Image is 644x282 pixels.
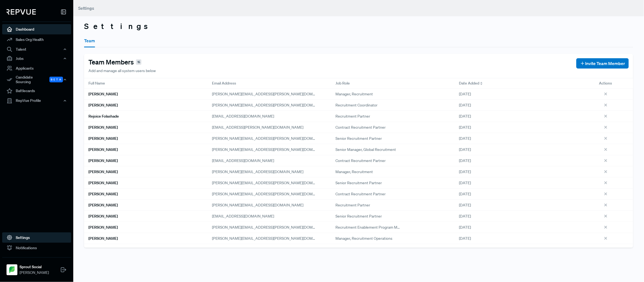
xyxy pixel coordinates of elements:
button: Candidate Sourcing Beta [2,73,71,86]
button: Team [84,34,95,47]
img: Sprout Social [8,265,16,274]
div: [DATE] [455,200,578,211]
span: [PERSON_NAME][EMAIL_ADDRESS][PERSON_NAME][DOMAIN_NAME] [212,180,333,185]
span: Full Name [88,80,105,86]
span: [PERSON_NAME][EMAIL_ADDRESS][PERSON_NAME][DOMAIN_NAME] [212,103,333,108]
h6: [PERSON_NAME] [88,136,118,141]
a: Sales Org Health [2,34,71,45]
button: Talent [2,45,71,54]
div: [DATE] [455,155,578,166]
p: Add and manage all system users below [88,68,156,74]
span: [PERSON_NAME] [20,270,49,275]
div: [DATE] [455,133,578,144]
span: Manager, Recruitment Operations [335,236,392,241]
h6: [PERSON_NAME] [88,214,118,219]
button: RepVue Profile [2,96,71,105]
div: [DATE] [455,144,578,155]
span: Settings [78,5,94,11]
div: [DATE] [455,222,578,233]
span: [EMAIL_ADDRESS][DOMAIN_NAME] [212,114,274,119]
span: Senior Recruitment Partner [335,136,382,141]
span: Contract Recruitment Partner [335,158,386,164]
span: [PERSON_NAME][EMAIL_ADDRESS][PERSON_NAME][DOMAIN_NAME] [212,147,333,152]
span: Job Role [335,80,350,86]
strong: Sprout Social [20,264,49,270]
span: [EMAIL_ADDRESS][DOMAIN_NAME] [212,158,274,163]
span: [PERSON_NAME][EMAIL_ADDRESS][PERSON_NAME][DOMAIN_NAME] [212,236,333,241]
span: 15 [136,59,141,65]
div: [DATE] [455,111,578,122]
a: Notifications [2,243,71,253]
span: Beta [49,77,63,82]
h6: [PERSON_NAME] [88,181,118,185]
span: Recruitment Partner [335,202,370,208]
button: Invite Team Member [576,58,629,69]
span: Contract Recruitment Partner [335,191,386,197]
span: [PERSON_NAME][EMAIL_ADDRESS][PERSON_NAME][DOMAIN_NAME] [212,92,333,96]
div: [DATE] [455,244,578,255]
span: Email Address [212,80,236,86]
span: [PERSON_NAME][EMAIL_ADDRESS][PERSON_NAME][DOMAIN_NAME] [212,225,333,230]
span: Recruitment Coordinator [335,102,377,108]
h6: [PERSON_NAME] [88,225,118,230]
h4: Team Members [88,58,134,66]
a: Sprout SocialSprout Social[PERSON_NAME] [2,257,71,278]
div: [DATE] [455,89,578,100]
span: Manager, Recruitment [335,169,373,175]
span: [PERSON_NAME][EMAIL_ADDRESS][DOMAIN_NAME] [212,203,303,208]
button: Jobs [2,54,71,63]
span: [EMAIL_ADDRESS][DOMAIN_NAME] [212,214,274,219]
div: Candidate Sourcing [2,73,71,86]
h6: [PERSON_NAME] [88,92,118,96]
h6: [PERSON_NAME] [88,203,118,208]
span: [PERSON_NAME][EMAIL_ADDRESS][PERSON_NAME][DOMAIN_NAME] [212,136,333,141]
div: [DATE] [455,166,578,177]
img: RepVue [7,9,36,15]
span: Recruitment Partner [335,114,370,119]
div: [DATE] [455,211,578,222]
h6: [PERSON_NAME] [88,147,118,152]
span: Date Added [459,80,480,86]
h6: [PERSON_NAME] [88,247,118,252]
h6: [PERSON_NAME] [88,158,118,163]
h6: [PERSON_NAME] [88,192,118,196]
span: [PERSON_NAME][EMAIL_ADDRESS][PERSON_NAME][DOMAIN_NAME] [212,247,333,252]
a: Settings [2,232,71,243]
span: [EMAIL_ADDRESS][PERSON_NAME][DOMAIN_NAME] [212,125,303,130]
span: Senior Manager, Global Recruitment [335,147,396,153]
span: Manager, Recruitment [335,91,373,97]
span: Recruitment Enablement Senior Program Manager [335,247,401,252]
span: Recruitment Enablement Program Manager [335,225,401,230]
span: Contract Recruitment Partner [335,125,386,130]
div: Toggle SortBy [455,78,578,89]
h6: [PERSON_NAME] [88,236,118,241]
span: Senior Recruitment Partner [335,213,382,219]
h6: Rejoice Folashade [88,114,119,119]
div: [DATE] [455,189,578,200]
h6: [PERSON_NAME] [88,125,118,130]
h6: [PERSON_NAME] [88,103,118,108]
a: Dashboard [2,24,71,34]
a: Battlecards [2,86,71,96]
div: [DATE] [455,177,578,189]
span: [PERSON_NAME][EMAIL_ADDRESS][PERSON_NAME][DOMAIN_NAME] [212,192,333,196]
h3: Settings [84,22,633,31]
a: Applicants [2,63,71,73]
div: [DATE] [455,233,578,244]
span: [PERSON_NAME][EMAIL_ADDRESS][DOMAIN_NAME] [212,169,303,174]
div: [DATE] [455,100,578,111]
span: Invite Team Member [585,60,625,67]
span: Actions [599,80,612,86]
span: Senior Recruitment Partner [335,180,382,186]
div: [DATE] [455,122,578,133]
h6: [PERSON_NAME] [88,170,118,174]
